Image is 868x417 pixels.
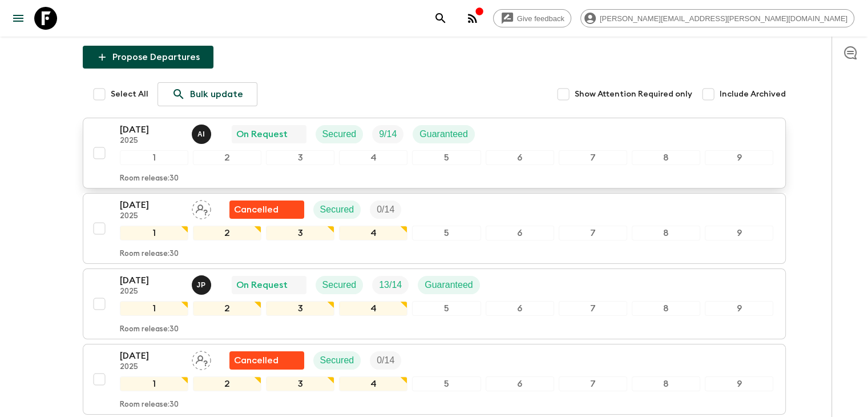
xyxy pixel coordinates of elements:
[594,14,854,23] span: [PERSON_NAME][EMAIL_ADDRESS][PERSON_NAME][DOMAIN_NAME]
[580,9,854,27] div: [PERSON_NAME][EMAIL_ADDRESS][PERSON_NAME][DOMAIN_NAME]
[120,226,188,240] div: 1
[559,150,627,165] div: 7
[429,7,452,30] button: search adventures
[316,125,364,143] div: Secured
[559,376,627,391] div: 7
[120,174,179,183] p: Room release: 30
[720,89,786,100] span: Include Archived
[120,250,179,259] p: Room release: 30
[575,89,692,100] span: Show Attention Required only
[377,354,394,367] p: 0 / 14
[412,150,481,165] div: 5
[493,9,571,27] a: Give feedback
[266,226,334,240] div: 3
[192,125,213,144] button: AI
[120,123,183,137] p: [DATE]
[193,376,261,391] div: 2
[192,275,213,295] button: JP
[120,287,183,296] p: 2025
[412,376,481,391] div: 5
[234,203,278,216] p: Cancelled
[511,14,571,23] span: Give feedback
[192,279,213,288] span: Julio Posadas
[229,201,304,219] div: Flash Pack cancellation
[229,351,304,370] div: Flash Pack cancellation
[705,376,773,391] div: 9
[339,226,407,240] div: 4
[559,301,627,316] div: 7
[83,268,786,339] button: [DATE]2025Julio PosadasOn RequestSecuredTrip FillGuaranteed123456789Room release:30
[379,127,397,141] p: 9 / 14
[372,276,409,294] div: Trip Fill
[193,301,261,316] div: 2
[419,127,468,141] p: Guaranteed
[705,226,773,240] div: 9
[379,278,402,292] p: 13 / 14
[632,150,700,165] div: 8
[158,82,257,106] a: Bulk update
[236,127,288,141] p: On Request
[120,274,183,287] p: [DATE]
[111,89,148,100] span: Select All
[266,150,334,165] div: 3
[339,150,407,165] div: 4
[120,198,183,212] p: [DATE]
[83,118,786,189] button: [DATE]2025Alvaro IxtetelaOn RequestSecuredTrip FillGuaranteed123456789Room release:30
[372,125,403,143] div: Trip Fill
[83,46,213,69] button: Propose Departures
[412,226,481,240] div: 5
[632,226,700,240] div: 8
[316,276,364,294] div: Secured
[266,301,334,316] div: 3
[193,226,261,240] div: 2
[559,226,627,240] div: 7
[234,354,278,367] p: Cancelled
[266,376,334,391] div: 3
[192,203,211,212] span: Assign pack leader
[197,130,205,139] p: A I
[705,301,773,316] div: 9
[486,150,554,165] div: 6
[120,349,183,363] p: [DATE]
[197,280,206,290] p: J P
[120,150,188,165] div: 1
[370,201,401,219] div: Trip Fill
[192,354,211,363] span: Assign pack leader
[120,400,179,410] p: Room release: 30
[322,278,357,292] p: Secured
[190,87,243,101] p: Bulk update
[236,278,288,292] p: On Request
[193,150,261,165] div: 2
[320,354,354,367] p: Secured
[339,376,407,391] div: 4
[370,351,401,370] div: Trip Fill
[425,278,473,292] p: Guaranteed
[192,128,213,137] span: Alvaro Ixtetela
[313,201,361,219] div: Secured
[83,344,786,415] button: [DATE]2025Assign pack leaderFlash Pack cancellationSecuredTrip Fill123456789Room release:30
[377,203,394,216] p: 0 / 14
[412,301,481,316] div: 5
[7,7,30,30] button: menu
[120,325,179,334] p: Room release: 30
[83,193,786,264] button: [DATE]2025Assign pack leaderFlash Pack cancellationSecuredTrip Fill123456789Room release:30
[120,212,183,221] p: 2025
[320,203,354,216] p: Secured
[632,301,700,316] div: 8
[339,301,407,316] div: 4
[632,376,700,391] div: 8
[313,351,361,370] div: Secured
[486,226,554,240] div: 6
[120,137,183,146] p: 2025
[120,376,188,391] div: 1
[120,363,183,372] p: 2025
[120,301,188,316] div: 1
[486,301,554,316] div: 6
[322,127,357,141] p: Secured
[705,150,773,165] div: 9
[486,376,554,391] div: 6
